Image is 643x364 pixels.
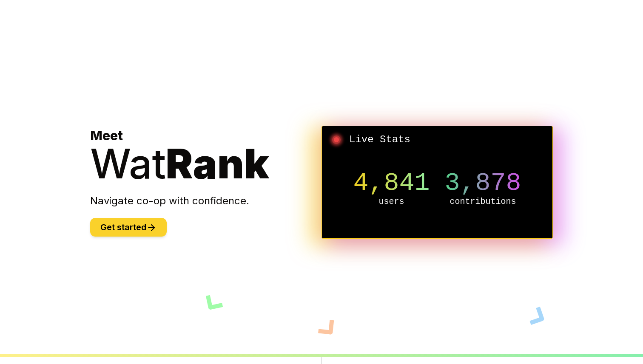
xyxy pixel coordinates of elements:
[90,194,321,208] p: Navigate co-op with confidence.
[90,218,167,237] button: Get started
[437,196,529,208] p: contributions
[437,170,529,196] p: 3,878
[166,139,269,188] span: Rank
[90,223,167,232] a: Get started
[90,128,321,184] h1: Meet
[346,196,437,208] p: users
[346,170,437,196] p: 4,841
[329,133,546,147] h2: Live Stats
[90,139,166,188] span: Wat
